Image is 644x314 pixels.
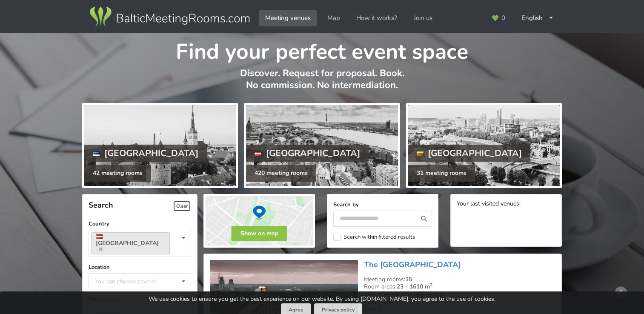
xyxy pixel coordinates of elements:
[350,10,403,26] a: How it works?
[91,232,170,254] a: [GEOGRAPHIC_DATA]
[246,145,369,162] div: [GEOGRAPHIC_DATA]
[364,260,461,270] a: The [GEOGRAPHIC_DATA]
[89,200,113,210] span: Search
[89,220,191,228] label: Country
[93,276,175,286] div: You can choose several
[364,283,555,291] div: Room areas:
[174,201,190,211] span: Clear
[259,10,317,26] a: Meeting venues
[408,10,438,26] a: Join us
[501,15,505,21] span: 0
[408,145,531,162] div: [GEOGRAPHIC_DATA]
[406,103,562,188] a: [GEOGRAPHIC_DATA] 31 meeting rooms
[515,10,560,26] div: English
[246,165,316,182] div: 420 meeting rooms
[408,165,475,182] div: 31 meeting rooms
[430,282,432,288] sup: 2
[84,165,151,182] div: 42 meeting rooms
[82,33,562,66] h1: Find your perfect event space
[321,10,346,26] a: Map
[203,194,315,248] img: Show on map
[405,275,412,283] strong: 15
[82,103,238,188] a: [GEOGRAPHIC_DATA] 42 meeting rooms
[414,290,444,298] strong: 462 people
[82,67,562,100] p: Discover. Request for proposal. Book. No commission. No intermediation.
[333,200,432,209] label: Search by
[364,276,555,283] div: Meeting rooms:
[457,200,555,208] div: Your last visited venues:
[89,263,191,271] label: Location
[244,103,400,188] a: [GEOGRAPHIC_DATA] 420 meeting rooms
[333,234,415,241] label: Search within filtered results
[397,283,432,291] strong: 23 - 1610 m
[88,5,251,29] img: Baltic Meeting Rooms
[84,145,207,162] div: [GEOGRAPHIC_DATA]
[232,226,287,241] button: Show on map
[364,291,555,298] div: Maximum capacity:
